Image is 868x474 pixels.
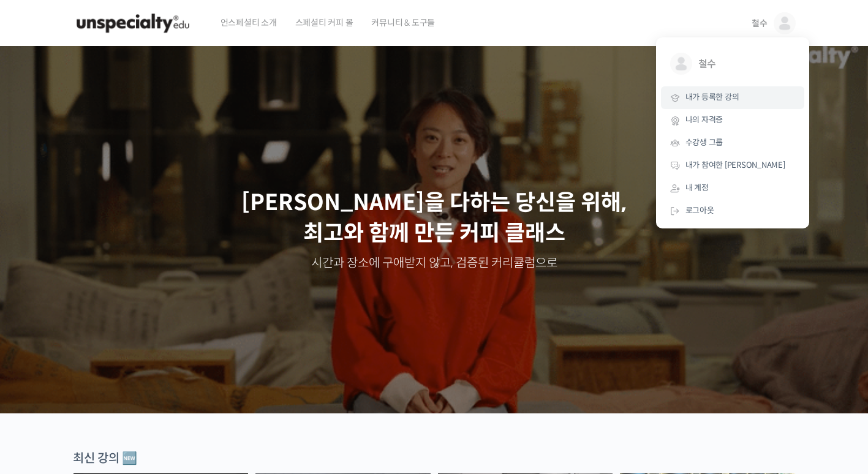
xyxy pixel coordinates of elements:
a: 내 계정 [661,177,804,200]
span: 철수 [698,53,789,76]
a: 1대화 [81,372,158,403]
a: 내가 참여한 [PERSON_NAME] [661,154,804,177]
a: 수강생 그룹 [661,132,804,154]
a: 설정 [158,372,235,403]
span: 홈 [39,391,46,401]
a: 내가 등록한 강의 [661,86,804,109]
span: 내 계정 [685,182,709,193]
a: 나의 자격증 [661,109,804,132]
p: 시간과 장소에 구애받지 않고, 검증된 커리큘럼으로 [12,255,856,272]
div: 최신 강의 🆕 [73,450,796,467]
span: 내가 참여한 [PERSON_NAME] [685,160,785,170]
span: 수강생 그룹 [685,137,723,148]
span: 나의 자격증 [685,115,723,125]
span: 철수 [752,18,768,29]
p: [PERSON_NAME]을 다하는 당신을 위해, 최고와 함께 만든 커피 클래스 [12,187,856,249]
a: 홈 [4,372,81,403]
span: 로그아웃 [685,205,714,216]
span: 1 [124,372,129,382]
span: 대화 [112,391,127,401]
a: 철수 [661,43,804,86]
span: 내가 등록한 강의 [685,92,739,102]
a: 로그아웃 [661,200,804,222]
span: 설정 [189,391,204,401]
